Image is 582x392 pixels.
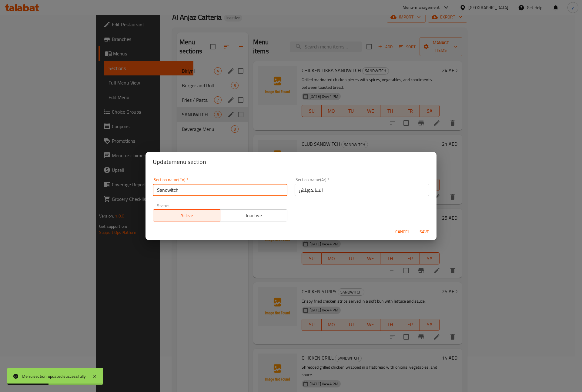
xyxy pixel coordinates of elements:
button: Active [153,209,220,221]
span: Save [417,228,432,236]
span: Inactive [223,211,285,220]
h2: Update menu section [153,157,429,167]
button: Cancel [393,226,412,238]
input: Please enter section name(ar) [295,184,429,196]
button: Save [415,226,434,238]
span: Active [156,211,218,220]
input: Please enter section name(en) [153,184,287,196]
div: Menu section updated successfully [22,373,86,380]
span: Cancel [395,228,410,236]
button: Inactive [220,209,288,221]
